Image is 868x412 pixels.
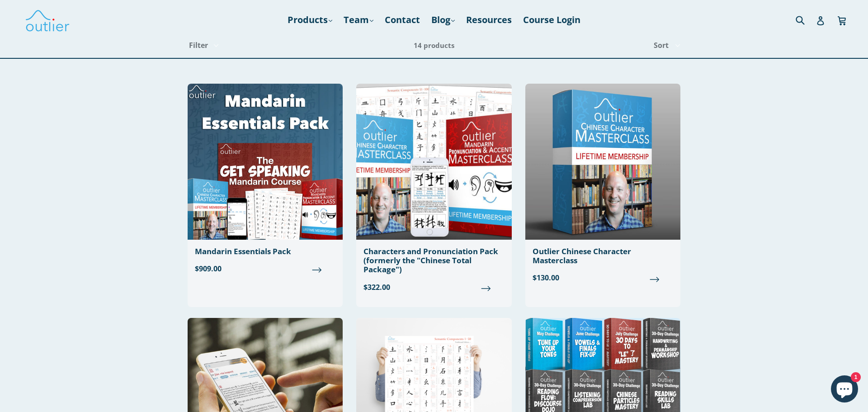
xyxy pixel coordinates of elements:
[462,12,516,28] a: Resources
[533,273,673,284] span: $130.00
[525,84,680,291] a: Outlier Chinese Character Masterclass $130.00
[356,84,511,300] a: Characters and Pronunciation Pack (formerly the "Chinese Total Package") $322.00
[25,7,70,33] img: Outlier Linguistics
[363,282,504,293] span: $322.00
[356,84,511,240] img: Chinese Total Package Outlier Linguistics
[414,41,454,50] span: 14 products
[525,84,680,240] img: Outlier Chinese Character Masterclass Outlier Linguistics
[828,375,861,405] inbox-online-store-chat: Shopify online store chat
[380,12,425,28] a: Contact
[793,10,818,29] input: Search
[195,263,335,274] span: $909.00
[519,12,585,28] a: Course Login
[283,12,337,28] a: Products
[533,247,673,265] div: Outlier Chinese Character Masterclass
[188,84,343,240] img: Mandarin Essentials Pack
[188,84,343,281] a: Mandarin Essentials Pack $909.00
[363,247,504,275] div: Characters and Pronunciation Pack (formerly the "Chinese Total Package")
[427,12,459,28] a: Blog
[339,12,378,28] a: Team
[195,247,335,256] div: Mandarin Essentials Pack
